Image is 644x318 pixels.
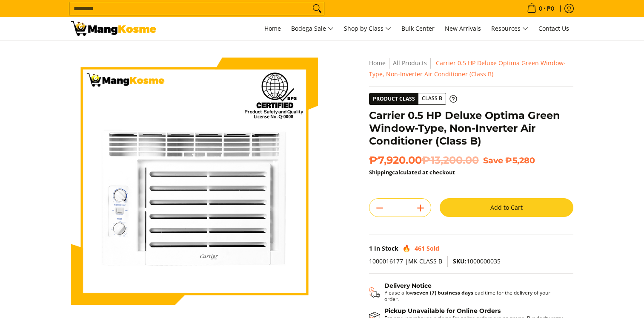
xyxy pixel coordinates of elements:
strong: calculated at checkout [369,168,455,176]
span: Resources [491,23,528,34]
button: Shipping & Delivery [369,282,565,303]
span: 1000000035 [453,257,501,265]
a: All Products [393,59,427,67]
span: Sold [426,244,439,252]
span: ₱0 [546,6,555,12]
del: ₱13,200.00 [422,154,479,167]
span: ₱7,920.00 [369,154,479,167]
img: Carrier 0.5 HP Deluxe Optima Green Window-Type Aircon l Mang Kosme [71,21,156,36]
a: Home [260,17,285,40]
a: Bulk Center [397,17,439,40]
nav: Breadcrumbs [369,58,573,80]
nav: Main Menu [165,17,573,40]
span: New Arrivals [445,24,481,32]
span: Class B [418,93,446,104]
span: Product Class [369,93,418,104]
span: Carrier 0.5 HP Deluxe Optima Green Window-Type, Non-Inverter Air Conditioner (Class B) [369,59,566,78]
span: 461 [415,244,425,252]
span: Bodega Sale [291,23,334,34]
span: Home [264,24,281,32]
span: Contact Us [538,24,569,32]
a: Resources [487,17,532,40]
a: Bodega Sale [287,17,338,40]
span: In Stock [374,244,398,252]
button: Add [410,201,431,215]
button: Subtract [369,201,390,215]
a: Shipping [369,168,392,176]
strong: Delivery Notice [384,282,432,289]
span: Save [483,155,503,165]
a: Contact Us [534,17,573,40]
span: • [524,4,557,13]
span: Shop by Class [344,23,391,34]
span: 1000016177 |MK CLASS B [369,257,442,265]
span: Bulk Center [401,24,435,32]
img: Carrier 0.5 HP Deluxe Optima Green Window-Type, Non-Inverter Air Conditioner (Class B) [71,58,318,305]
span: 0 [538,6,544,12]
span: 1 [369,244,372,252]
button: Add to Cart [440,198,573,217]
a: Shop by Class [340,17,395,40]
h1: Carrier 0.5 HP Deluxe Optima Green Window-Type, Non-Inverter Air Conditioner (Class B) [369,109,573,147]
p: Please allow lead time for the delivery of your order. [384,289,565,302]
strong: Pickup Unavailable for Online Orders [384,307,501,315]
a: New Arrivals [441,17,485,40]
a: Home [369,59,386,67]
button: Search [310,2,324,15]
span: ₱5,280 [505,155,535,165]
a: Product Class Class B [369,93,457,105]
span: SKU: [453,257,467,265]
strong: seven (7) business days [414,289,473,296]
